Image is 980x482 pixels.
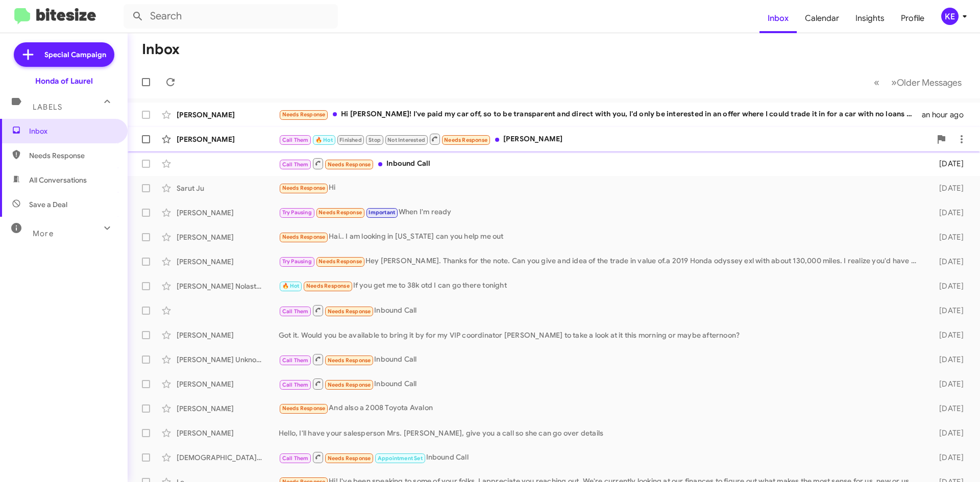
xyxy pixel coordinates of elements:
span: 🔥 Hot [315,137,333,143]
span: Needs Response [282,185,326,191]
div: [DATE] [923,330,972,340]
span: Call Them [282,357,309,364]
a: Special Campaign [14,42,114,67]
div: When I'm ready [279,207,923,218]
div: Hello, I'll have your salesperson Mrs. [PERSON_NAME], give you a call so she can go over details [279,428,923,438]
span: Call Them [282,455,309,462]
nav: Page navigation example [868,72,968,93]
span: More [33,229,54,238]
button: Next [885,72,968,93]
span: Call Them [282,137,309,143]
div: If you get me to 38k otd I can go there tonight [279,280,923,292]
div: Hai.. I am looking in [US_STATE] can you help me out [279,231,923,243]
div: [PERSON_NAME] [177,208,279,218]
span: Finished [339,137,362,143]
span: Call Them [282,308,309,315]
div: [DATE] [923,354,972,365]
div: Inbound Call [279,451,923,464]
span: « [874,76,879,89]
a: Profile [893,4,933,33]
a: Inbox [759,4,797,33]
div: [DATE] [923,208,972,218]
div: And also a 2008 Toyota Avalon [279,402,923,414]
span: Needs Response [328,308,371,315]
span: Labels [33,103,62,112]
div: [DATE] [923,159,972,169]
div: [PERSON_NAME] [177,428,279,438]
div: Inbound Call [279,377,923,390]
div: [PERSON_NAME] Unknown [177,354,279,365]
div: [DATE] [923,428,972,438]
div: [DATE] [923,379,972,389]
span: Needs Response [328,455,371,462]
span: All Conversations [29,175,87,185]
div: Inbound Call [279,353,923,366]
span: Save a Deal [29,199,67,210]
div: [PERSON_NAME] [177,379,279,389]
div: [PERSON_NAME] [177,403,279,414]
div: Inbound Call [279,157,923,170]
span: Needs Response [29,150,116,161]
div: [PERSON_NAME] [177,330,279,340]
span: Inbox [29,126,116,136]
div: Hi [279,182,923,194]
div: [PERSON_NAME] [177,232,279,242]
span: Needs Response [328,161,371,168]
div: [PERSON_NAME] Nolastname121203014 [177,281,279,291]
span: » [891,76,897,89]
span: Needs Response [282,405,326,412]
div: [PERSON_NAME] [279,133,931,145]
div: [DATE] [923,281,972,291]
span: Needs Response [444,137,487,143]
div: [DATE] [923,257,972,267]
span: Stop [369,137,381,143]
div: [PERSON_NAME] [177,257,279,267]
span: Needs Response [318,258,362,265]
div: [PERSON_NAME] [177,110,279,120]
div: Hi [PERSON_NAME]! I've paid my car off, so to be transparent and direct with you, I'd only be int... [279,109,922,120]
span: Needs Response [282,234,326,240]
div: KE [941,8,959,25]
span: Appointment Set [378,455,423,462]
span: Call Them [282,161,309,168]
div: an hour ago [922,110,972,120]
div: [DATE] [923,452,972,463]
span: Needs Response [328,382,371,388]
button: Previous [868,72,886,93]
div: Honda of Laurel [35,76,93,86]
a: Insights [847,4,893,33]
span: Try Pausing [282,209,312,216]
div: [DATE] [923,232,972,242]
span: Call Them [282,382,309,388]
div: [PERSON_NAME] [177,134,279,144]
span: Important [369,209,395,216]
span: Needs Response [318,209,362,216]
span: Needs Response [328,357,371,364]
div: [DATE] [923,306,972,316]
div: [DATE] [923,403,972,414]
a: Calendar [797,4,847,33]
div: Sarut Ju [177,183,279,193]
div: [DEMOGRAPHIC_DATA][PERSON_NAME] [177,452,279,463]
button: KE [933,8,969,25]
div: Got it. Would you be available to bring it by for my VIP coordinator [PERSON_NAME] to take a look... [279,330,923,340]
div: Inbound Call [279,304,923,317]
span: 🔥 Hot [282,283,300,289]
span: Needs Response [282,111,326,118]
span: Try Pausing [282,258,312,265]
h1: Inbox [142,41,180,58]
span: Needs Response [306,283,350,289]
input: Search [124,4,338,29]
div: [DATE] [923,183,972,193]
span: Older Messages [897,77,962,88]
span: Special Campaign [44,49,106,60]
div: Hey [PERSON_NAME]. Thanks for the note. Can you give and idea of the trade in value of.a 2019 Hon... [279,256,923,267]
span: Not Interested [387,137,425,143]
